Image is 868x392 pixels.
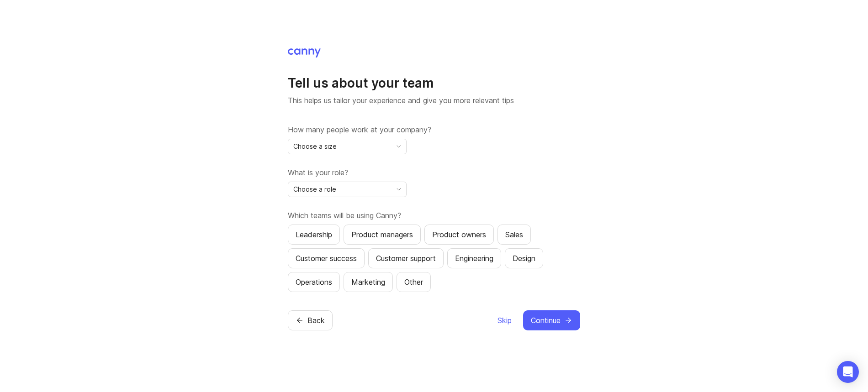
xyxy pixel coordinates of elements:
button: Operations [288,272,340,292]
label: What is your role? [288,167,580,178]
img: Canny Home [288,48,321,57]
span: Continue [531,315,561,326]
div: Engineering [455,253,493,264]
button: Skip [497,310,512,330]
button: Continue [523,310,580,330]
svg: toggle icon [392,186,406,193]
div: Product managers [351,229,413,240]
p: This helps us tailor your experience and give you more relevant tips [288,95,580,106]
span: Choose a size [293,141,337,152]
span: Choose a role [293,184,336,194]
button: Other [397,272,431,292]
h1: Tell us about your team [288,75,580,91]
button: Customer support [368,248,444,268]
span: Skip [498,315,512,326]
label: Which teams will be using Canny? [288,210,580,221]
button: Product owners [424,225,494,245]
div: Operations [296,277,332,287]
button: Design [505,248,543,268]
button: Product managers [344,225,421,245]
button: Marketing [344,272,393,292]
button: Leadership [288,225,340,245]
button: Sales [498,225,531,245]
svg: toggle icon [392,143,406,150]
div: Leadership [296,229,332,240]
div: Product owners [432,229,486,240]
span: Back [307,315,325,326]
div: Sales [505,229,523,240]
div: Design [513,253,535,264]
div: toggle menu [288,139,407,154]
div: Customer support [376,253,436,264]
div: Other [404,277,423,287]
button: Back [288,310,333,330]
div: Customer success [296,253,357,264]
div: toggle menu [288,182,407,197]
label: How many people work at your company? [288,124,580,135]
button: Customer success [288,248,365,268]
div: Open Intercom Messenger [837,361,859,383]
button: Engineering [447,248,501,268]
div: Marketing [351,277,385,287]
